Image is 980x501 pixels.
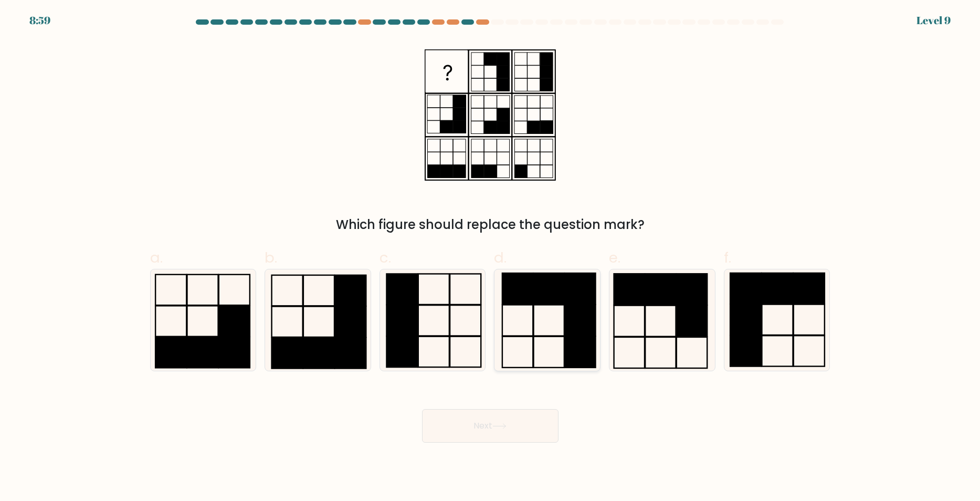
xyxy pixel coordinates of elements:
[609,247,620,268] span: e.
[916,13,951,28] div: Level 9
[29,13,50,28] div: 8:59
[724,247,731,268] span: f.
[422,409,559,443] button: Next
[380,247,391,268] span: c.
[265,247,277,268] span: b.
[150,247,163,268] span: a.
[494,247,507,268] span: d.
[156,215,824,234] div: Which figure should replace the question mark?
